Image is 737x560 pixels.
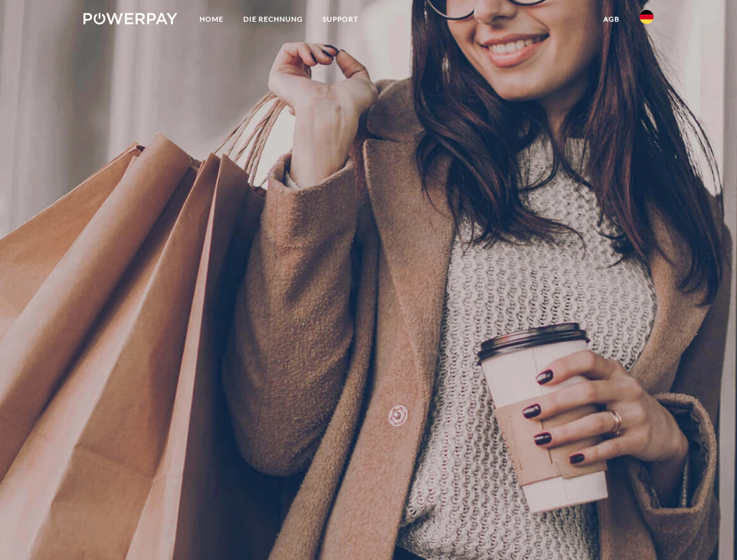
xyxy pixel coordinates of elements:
[313,9,368,30] a: SUPPORT
[640,10,654,24] img: de
[190,9,233,30] a: Home
[593,9,630,30] a: agb
[83,13,177,24] img: logo-powerpay-white.svg
[233,9,313,30] a: DIE RECHNUNG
